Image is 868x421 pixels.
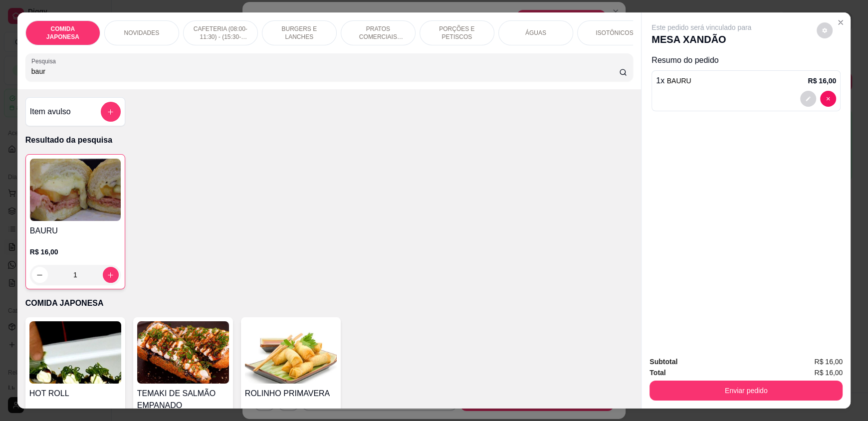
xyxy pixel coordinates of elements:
img: product-image [245,321,337,384]
p: BURGERS E LANCHES [270,25,328,41]
h4: ROLINHO PRIMAVERA [245,388,337,400]
img: product-image [29,321,121,384]
h4: TEMAKI DE SALMÃO EMPANADO [137,388,229,412]
button: decrease-product-quantity [800,91,816,107]
p: PORÇÕES E PETISCOS [428,25,486,41]
span: R$ 16,00 [814,356,843,367]
p: Resumo do pedido [651,54,841,66]
h4: Item avulso [30,106,71,118]
p: PRATOS COMERCIAIS (11:30-15:30) [349,25,407,41]
button: decrease-product-quantity [820,91,836,107]
strong: Total [650,369,665,377]
span: R$ 16,00 [814,367,843,378]
p: ISOTÔNICOS [596,29,633,37]
p: ÁGUAS [525,29,546,37]
p: Resultado da pesquisa [25,134,633,146]
label: Pesquisa [31,57,59,65]
button: Close [833,14,849,30]
p: MESA XANDÃO [651,32,751,46]
button: Enviar pedido [650,381,843,401]
button: add-separate-item [101,102,121,122]
h4: HOT ROLL [29,388,121,400]
button: decrease-product-quantity [817,22,833,38]
p: NOVIDADES [124,29,159,37]
span: BAURU [667,77,691,85]
p: Este pedido será vinculado para [651,22,751,32]
p: R$ 16,00 [808,76,836,86]
img: product-image [137,321,229,384]
p: CAFETERIA (08:00-11:30) - (15:30-18:00) [192,25,249,41]
p: R$ 16,00 [30,247,121,257]
button: decrease-product-quantity [32,267,48,283]
input: Pesquisa [31,66,620,76]
p: COMIDA JAPONESA [34,25,92,41]
img: product-image [30,159,121,221]
p: 1 x [656,75,691,87]
strong: Subtotal [650,358,677,366]
button: increase-product-quantity [103,267,119,283]
p: COMIDA JAPONESA [25,297,633,309]
h4: BAURU [30,225,121,237]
